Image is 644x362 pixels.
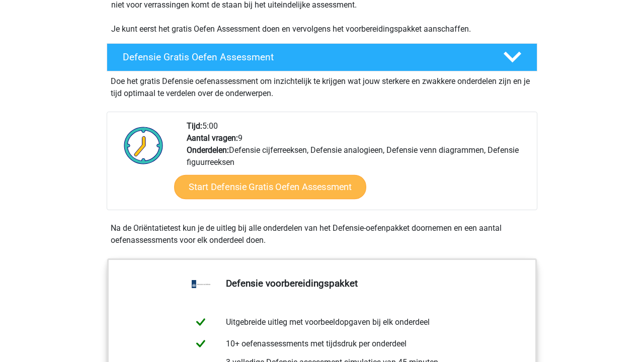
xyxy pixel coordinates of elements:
a: Defensie Gratis Oefen Assessment [103,43,541,71]
b: Tijd: [187,121,202,131]
div: 5:00 9 Defensie cijferreeksen, Defensie analogieen, Defensie venn diagrammen, Defensie figuurreeksen [179,120,536,210]
img: Klok [118,120,169,170]
h4: Defensie Gratis Oefen Assessment [123,51,487,63]
b: Onderdelen: [187,145,229,155]
b: Aantal vragen: [187,133,238,143]
div: Na de Oriëntatietest kun je de uitleg bij alle onderdelen van het Defensie-oefenpakket doornemen ... [107,222,537,246]
div: Doe het gratis Defensie oefenassessment om inzichtelijk te krijgen wat jouw sterkere en zwakkere ... [107,71,537,100]
a: Start Defensie Gratis Oefen Assessment [174,175,366,199]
